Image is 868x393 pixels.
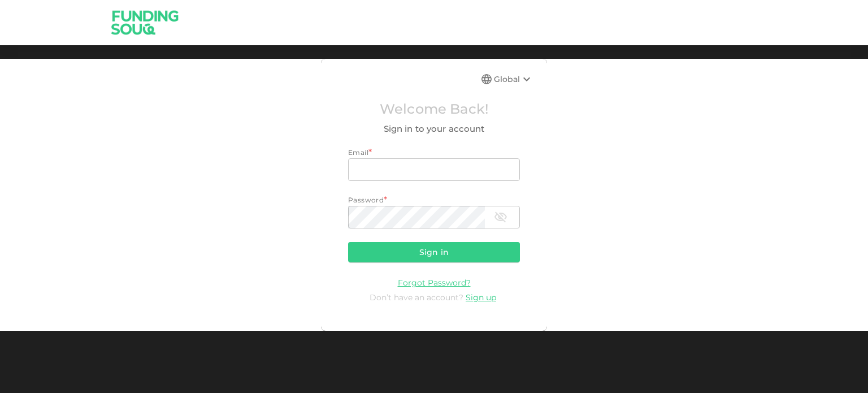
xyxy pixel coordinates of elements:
[348,98,520,120] span: Welcome Back!
[494,72,533,86] div: Global
[398,277,471,288] a: Forgot Password?
[348,158,520,181] input: email
[348,122,520,136] span: Sign in to your account
[370,292,463,303] span: Don’t have an account?
[466,292,496,303] span: Sign up
[348,148,368,157] span: Email
[348,242,520,262] button: Sign in
[348,206,485,228] input: password
[348,196,384,204] span: Password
